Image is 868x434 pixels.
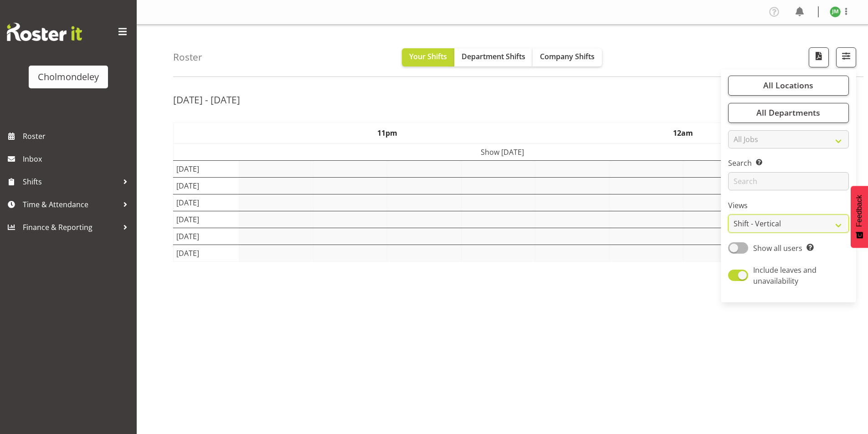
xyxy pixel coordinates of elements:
td: Show [DATE] [174,143,832,161]
span: Feedback [855,195,863,227]
td: [DATE] [174,245,239,261]
span: All Departments [756,107,820,118]
span: Department Shifts [462,51,525,61]
input: Search [728,172,849,190]
td: [DATE] [174,228,239,245]
span: Shifts [23,175,118,189]
h2: [DATE] - [DATE] [173,94,240,106]
span: Company Shifts [540,51,595,61]
th: 11pm [239,123,535,143]
label: Views [728,200,849,211]
span: Finance & Reporting [23,220,118,234]
button: Filter Shifts [836,47,856,67]
button: Feedback - Show survey [851,186,868,248]
h4: Roster [173,52,202,62]
span: Inbox [23,152,132,166]
img: Rosterit website logo [7,23,82,41]
span: All Locations [763,80,813,91]
label: Search [728,158,849,168]
span: Your Shifts [409,51,447,61]
span: Roster [23,129,132,143]
td: [DATE] [174,194,239,211]
button: All Departments [728,103,849,123]
button: Department Shifts [454,48,533,66]
span: Include leaves and unavailability [753,265,817,286]
button: All Locations [728,76,849,96]
span: Time & Attendance [23,198,118,211]
td: [DATE] [174,160,239,177]
div: Cholmondeley [38,70,99,84]
img: jesse-marychurch10205.jpg [830,6,841,17]
td: [DATE] [174,211,239,228]
td: [DATE] [174,177,239,194]
button: Download a PDF of the roster according to the set date range. [809,47,829,67]
button: Your Shifts [402,48,454,66]
span: Show all users [753,243,802,253]
button: Company Shifts [533,48,602,66]
th: 12am [535,123,832,143]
